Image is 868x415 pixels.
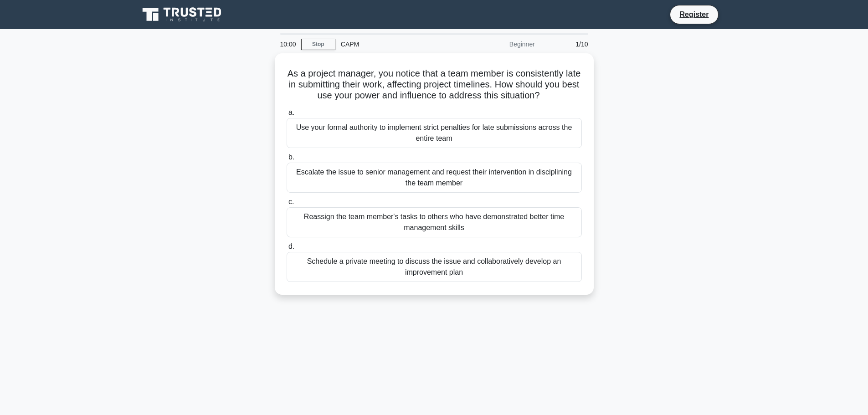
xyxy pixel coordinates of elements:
[288,108,294,116] span: a.
[335,35,461,53] div: CAPM
[288,153,294,161] span: b.
[674,9,714,20] a: Register
[287,163,582,193] div: Escalate the issue to senior management and request their intervention in disciplining the team m...
[461,35,540,53] div: Beginner
[287,252,582,282] div: Schedule a private meeting to discuss the issue and collaboratively develop an improvement plan
[287,207,582,237] div: Reassign the team member's tasks to others who have demonstrated better time management skills
[540,35,594,53] div: 1/10
[275,35,301,53] div: 10:00
[288,242,294,250] span: d.
[288,198,294,205] span: c.
[286,68,583,102] h5: As a project manager, you notice that a team member is consistently late in submitting their work...
[301,39,335,50] a: Stop
[287,118,582,148] div: Use your formal authority to implement strict penalties for late submissions across the entire team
